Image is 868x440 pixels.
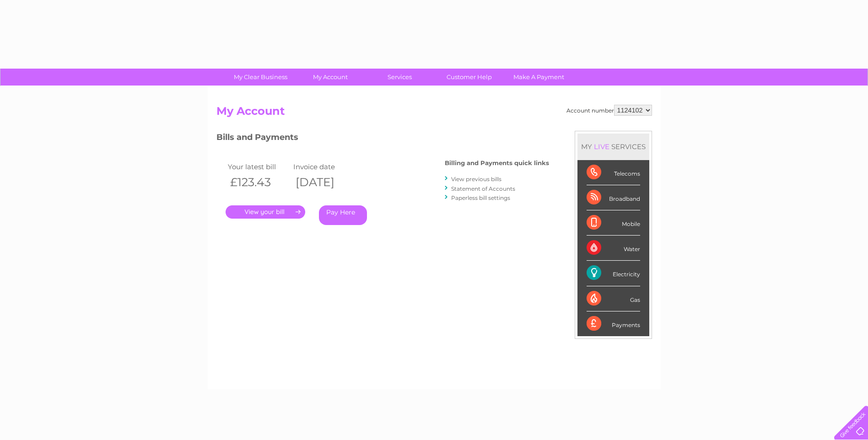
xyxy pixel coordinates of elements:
[587,236,640,261] div: Water
[587,160,640,185] div: Telecoms
[362,69,437,86] a: Services
[587,210,640,236] div: Mobile
[587,286,640,311] div: Gas
[587,185,640,210] div: Broadband
[577,134,649,160] div: MY SERVICES
[592,142,611,151] div: LIVE
[587,311,640,336] div: Payments
[587,261,640,286] div: Electricity
[445,160,549,166] h4: Billing and Payments quick links
[226,173,291,192] th: £123.43
[566,105,652,116] div: Account number
[291,173,357,192] th: [DATE]
[451,176,501,182] a: View previous bills
[431,69,507,86] a: Customer Help
[226,205,305,219] a: .
[223,69,298,86] a: My Clear Business
[319,205,367,225] a: Pay Here
[216,105,652,122] h2: My Account
[451,185,515,192] a: Statement of Accounts
[451,194,510,201] a: Paperless bill settings
[216,131,549,147] h3: Bills and Payments
[292,69,368,86] a: My Account
[291,161,357,173] td: Invoice date
[226,161,291,173] td: Your latest bill
[501,69,577,86] a: Make A Payment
